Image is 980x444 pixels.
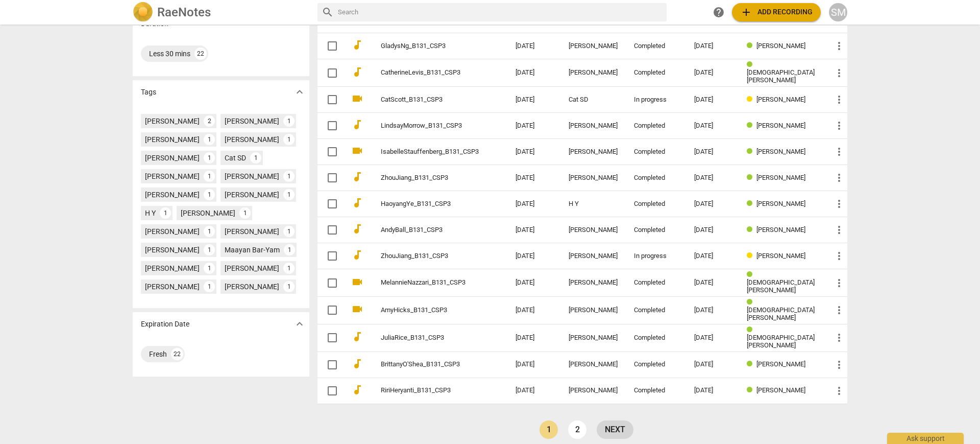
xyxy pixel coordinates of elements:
span: audiotrack [351,223,363,235]
div: [DATE] [694,252,730,260]
p: Tags [141,87,156,98]
div: [PERSON_NAME] [569,226,618,234]
input: Search [338,4,663,20]
div: Cat SD [569,96,618,104]
span: Add recording [740,6,813,18]
div: [PERSON_NAME] [145,171,200,181]
button: Show more [292,316,307,332]
a: CatScott_B131_CSP3 [381,96,479,104]
div: 2 [204,115,215,127]
td: [DATE] [507,33,560,59]
div: 1 [204,171,215,182]
div: Completed [634,200,678,208]
div: [DATE] [694,307,730,314]
div: 1 [204,244,215,255]
div: [DATE] [694,361,730,368]
div: 1 [204,226,215,237]
div: Completed [634,361,678,368]
div: 1 [239,207,251,219]
span: audiotrack [351,249,363,261]
span: more_vert [833,198,845,210]
div: 1 [204,189,215,200]
div: [PERSON_NAME] [569,334,618,342]
span: help [713,6,725,18]
div: 1 [250,152,261,163]
div: [PERSON_NAME] [145,153,200,163]
td: [DATE] [507,113,560,139]
div: 1 [204,263,215,274]
div: [DATE] [694,42,730,50]
a: RiriHeryanti_B131_CSP3 [381,387,479,394]
span: [PERSON_NAME] [756,200,805,207]
td: [DATE] [507,352,560,378]
div: 22 [194,48,207,60]
span: more_vert [833,332,845,344]
div: In progress [634,96,678,104]
span: Review status: completed [747,271,756,278]
div: Completed [634,42,678,50]
div: Completed [634,226,678,234]
div: [PERSON_NAME] [225,263,279,273]
div: [PERSON_NAME] [569,174,618,182]
span: videocam [351,92,363,105]
div: 1 [283,171,295,182]
td: [DATE] [507,191,560,217]
div: [PERSON_NAME] [145,134,200,145]
a: LindsayMorrow_B131_CSP3 [381,122,479,130]
div: [PERSON_NAME] [569,279,618,287]
div: 1 [283,189,295,200]
span: [DEMOGRAPHIC_DATA][PERSON_NAME] [747,68,815,84]
a: AndyBall_B131_CSP3 [381,226,479,234]
span: [PERSON_NAME] [756,386,805,394]
span: add [740,6,752,18]
span: expand_more [293,318,306,330]
div: Completed [634,307,678,314]
a: Page 2 [568,420,586,439]
div: [PERSON_NAME] [225,134,279,145]
span: more_vert [833,224,845,236]
a: Page 1 is your current page [540,420,558,439]
div: [PERSON_NAME] [145,282,200,292]
span: audiotrack [351,384,363,396]
span: [PERSON_NAME] [756,360,805,368]
button: Show more [292,84,307,100]
div: 22 [171,348,183,360]
div: [DATE] [694,334,730,342]
div: 1 [204,152,215,163]
div: [DATE] [694,174,730,182]
span: expand_more [293,86,306,98]
a: MelannieNazzari_B131_CSP3 [381,279,479,287]
div: Cat SD [225,153,246,163]
div: [DATE] [694,69,730,77]
td: [DATE] [507,378,560,404]
span: [PERSON_NAME] [756,122,805,129]
div: [PERSON_NAME] [569,387,618,394]
a: CatherineLevis_B131_CSP3 [381,69,479,77]
span: Review status: completed [747,326,756,334]
div: 1 [160,207,171,219]
a: BrittanyO'Shea_B131_CSP3 [381,361,479,368]
td: [DATE] [507,217,560,243]
div: SM [829,3,847,21]
div: 1 [283,263,295,274]
span: Review status: completed [747,61,756,68]
span: [PERSON_NAME] [756,226,805,233]
span: more_vert [833,304,845,316]
div: [PERSON_NAME] [569,42,618,50]
span: [PERSON_NAME] [756,174,805,181]
span: Review status: completed [747,122,756,129]
div: [PERSON_NAME] [225,282,279,292]
span: videocam [351,303,363,315]
span: more_vert [833,359,845,371]
a: ZhouJiang_B131_CSP3 [381,174,479,182]
span: audiotrack [351,171,363,183]
td: [DATE] [507,269,560,297]
div: H Y [569,200,618,208]
span: [DEMOGRAPHIC_DATA][PERSON_NAME] [747,278,815,294]
div: [DATE] [694,96,730,104]
td: [DATE] [507,296,560,324]
div: [PERSON_NAME] [569,252,618,260]
span: Review status: completed [747,226,756,233]
span: Review status: completed [747,148,756,155]
div: [PERSON_NAME] [225,116,279,126]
